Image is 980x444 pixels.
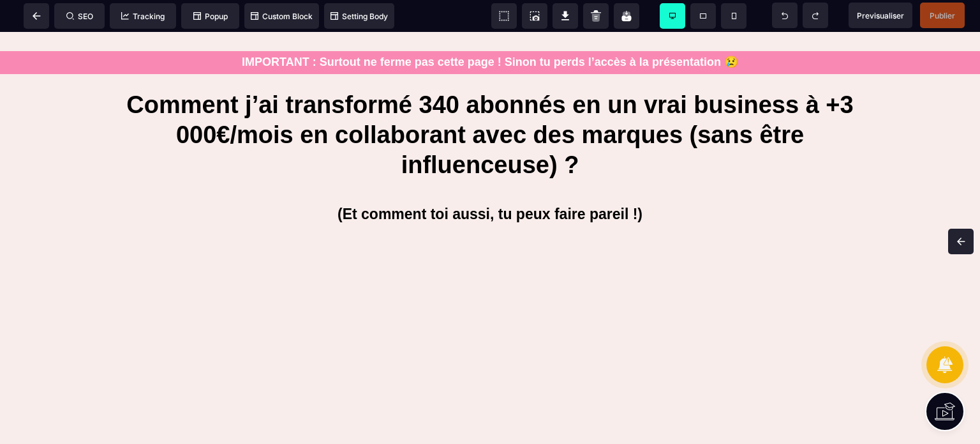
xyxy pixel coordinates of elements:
[96,52,884,155] h1: Comment j’ai transformé 340 abonnés en un vrai business à +3 000€/mois en collaborant avec des ma...
[491,3,517,29] span: View components
[849,3,912,28] span: Preview
[330,11,388,21] span: Setting Body
[930,11,955,20] span: Publier
[66,11,93,21] span: SEO
[121,11,165,21] span: Tracking
[96,167,884,197] h1: (Et comment toi aussi, tu peux faire pareil !)
[193,11,228,21] span: Popup
[857,11,904,20] span: Previsualiser
[251,11,313,21] span: Custom Block
[522,3,547,29] span: Screenshot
